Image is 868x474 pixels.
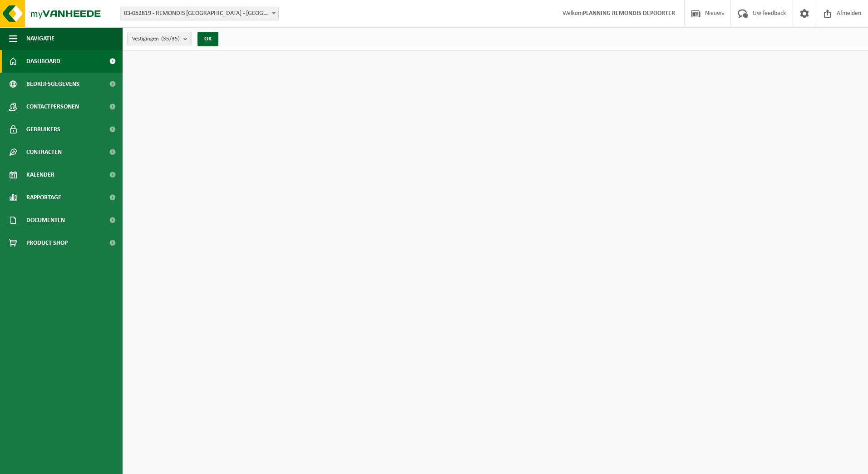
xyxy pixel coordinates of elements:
span: Product Shop [26,232,68,254]
span: Contracten [26,141,62,163]
span: Contactpersonen [26,95,79,118]
span: 03-052819 - REMONDIS WEST-VLAANDEREN - OOSTENDE [120,7,278,20]
span: 03-052819 - REMONDIS WEST-VLAANDEREN - OOSTENDE [120,7,279,20]
span: Kalender [26,163,54,186]
span: Dashboard [26,50,60,73]
button: OK [197,32,218,46]
span: Navigatie [26,27,54,50]
count: (35/35) [161,36,180,42]
strong: PLANNING REMONDIS DEPOORTER [583,10,675,17]
span: Gebruikers [26,118,60,141]
span: Bedrijfsgegevens [26,73,79,95]
span: Documenten [26,209,65,232]
span: Vestigingen [132,32,180,46]
span: Rapportage [26,186,61,209]
button: Vestigingen(35/35) [127,32,192,45]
